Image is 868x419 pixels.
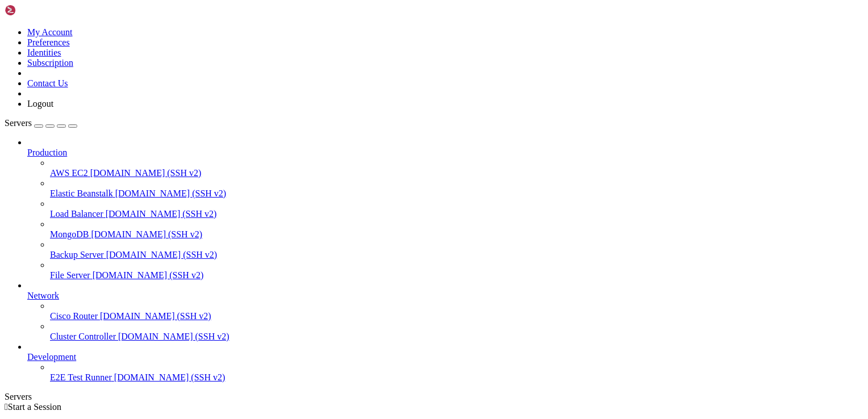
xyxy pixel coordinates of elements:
a: Development [27,352,863,362]
span: Load Balancer [50,209,103,219]
span: [DOMAIN_NAME] (SSH v2) [91,229,202,239]
span: Start a Session [8,402,61,412]
span: Network [27,291,59,300]
span: Development [27,352,76,362]
a: Production [27,148,863,158]
li: Development [27,342,863,383]
li: E2E Test Runner [DOMAIN_NAME] (SSH v2) [50,362,863,383]
a: Network [27,291,863,301]
a: E2E Test Runner [DOMAIN_NAME] (SSH v2) [50,372,863,383]
span: File Server [50,270,90,280]
span: Servers [5,118,32,128]
img: Shellngn [5,5,70,16]
li: Backup Server [DOMAIN_NAME] (SSH v2) [50,240,863,260]
span: [DOMAIN_NAME] (SSH v2) [100,311,211,321]
span: MongoDB [50,229,89,239]
span: [DOMAIN_NAME] (SSH v2) [115,188,227,198]
a: Backup Server [DOMAIN_NAME] (SSH v2) [50,250,863,260]
div: Servers [5,392,863,402]
li: File Server [DOMAIN_NAME] (SSH v2) [50,260,863,280]
a: Cluster Controller [DOMAIN_NAME] (SSH v2) [50,332,863,342]
span: [DOMAIN_NAME] (SSH v2) [114,372,226,382]
span:  [5,402,8,412]
span: [DOMAIN_NAME] (SSH v2) [90,168,202,178]
a: Cisco Router [DOMAIN_NAME] (SSH v2) [50,311,863,321]
span: Backup Server [50,250,104,259]
a: Servers [5,118,77,128]
li: Production [27,137,863,280]
span: [DOMAIN_NAME] (SSH v2) [118,332,229,341]
span: Elastic Beanstalk [50,188,113,198]
a: MongoDB [DOMAIN_NAME] (SSH v2) [50,229,863,240]
a: Elastic Beanstalk [DOMAIN_NAME] (SSH v2) [50,188,863,199]
a: Preferences [27,37,70,47]
a: Subscription [27,58,73,68]
span: Cisco Router [50,311,98,321]
li: Cluster Controller [DOMAIN_NAME] (SSH v2) [50,321,863,342]
li: Load Balancer [DOMAIN_NAME] (SSH v2) [50,199,863,219]
span: [DOMAIN_NAME] (SSH v2) [106,250,218,259]
span: Cluster Controller [50,332,116,341]
li: Network [27,280,863,342]
li: Elastic Beanstalk [DOMAIN_NAME] (SSH v2) [50,178,863,199]
a: Logout [27,99,53,108]
a: My Account [27,27,73,37]
span: [DOMAIN_NAME] (SSH v2) [93,270,204,280]
a: Load Balancer [DOMAIN_NAME] (SSH v2) [50,209,863,219]
span: AWS EC2 [50,168,88,178]
li: MongoDB [DOMAIN_NAME] (SSH v2) [50,219,863,240]
span: E2E Test Runner [50,372,112,382]
a: AWS EC2 [DOMAIN_NAME] (SSH v2) [50,168,863,178]
li: AWS EC2 [DOMAIN_NAME] (SSH v2) [50,158,863,178]
span: Production [27,148,67,157]
a: File Server [DOMAIN_NAME] (SSH v2) [50,270,863,280]
a: Identities [27,48,61,57]
li: Cisco Router [DOMAIN_NAME] (SSH v2) [50,301,863,321]
a: Contact Us [27,78,68,88]
span: [DOMAIN_NAME] (SSH v2) [106,209,217,219]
